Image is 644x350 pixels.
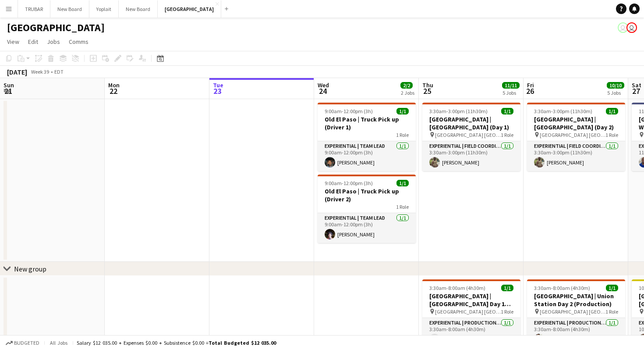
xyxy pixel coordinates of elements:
[4,338,41,348] button: Budgeted
[396,180,409,186] span: 1/1
[18,0,50,18] button: TRUBAR
[318,115,416,131] h3: Old El Paso | Truck Pick up (Driver 1)
[325,108,373,114] span: 9:00am-12:00pm (3h)
[429,285,485,291] span: 3:30am-8:00am (4h30m)
[43,36,64,47] a: Jobs
[325,180,373,186] span: 9:00am-12:00pm (3h)
[422,318,520,348] app-card-role: Experiential | Production Assistant1/13:30am-8:00am (4h30m) [PERSON_NAME]
[527,141,625,171] app-card-role: Experiential | Field Coordinator1/13:30am-3:00pm (11h30m)[PERSON_NAME]
[527,318,625,348] app-card-role: Experiential | Production Assistant1/13:30am-8:00am (4h30m)[PERSON_NAME]
[4,81,14,89] span: Sun
[107,86,120,96] span: 22
[501,132,513,138] span: 1 Role
[7,38,19,46] span: View
[527,103,625,171] app-job-card: 3:30am-3:00pm (11h30m)1/1[GEOGRAPHIC_DATA] | [GEOGRAPHIC_DATA] (Day 2) [GEOGRAPHIC_DATA] [GEOGRAP...
[318,187,416,203] h3: Old El Paso | Truck Pick up (Driver 2)
[527,279,625,348] app-job-card: 3:30am-8:00am (4h30m)1/1[GEOGRAPHIC_DATA] | Union Station Day 2 (Production) [GEOGRAPHIC_DATA] [G...
[29,68,51,75] span: Week 39
[401,89,414,96] div: 2 Jobs
[14,264,46,273] div: New group
[501,108,513,114] span: 1/1
[318,103,416,171] app-job-card: 9:00am-12:00pm (3h)1/1Old El Paso | Truck Pick up (Driver 1)1 RoleExperiential | Team Lead1/19:00...
[435,308,501,315] span: [GEOGRAPHIC_DATA] [GEOGRAPHIC_DATA]
[605,308,618,315] span: 1 Role
[28,38,38,46] span: Edit
[527,292,625,308] h3: [GEOGRAPHIC_DATA] | Union Station Day 2 (Production)
[422,115,520,131] h3: [GEOGRAPHIC_DATA] | [GEOGRAPHIC_DATA] (Day 1)
[89,0,119,18] button: Yoplait
[606,108,618,114] span: 1/1
[632,81,641,89] span: Sat
[48,339,69,346] span: All jobs
[108,81,120,89] span: Mon
[526,86,534,96] span: 26
[429,108,488,114] span: 3:30am-3:00pm (11h30m)
[316,86,329,96] span: 24
[212,86,223,96] span: 23
[318,81,329,89] span: Wed
[69,38,88,46] span: Comms
[25,36,42,47] a: Edit
[422,141,520,171] app-card-role: Experiential | Field Coordinator1/13:30am-3:00pm (11h30m)[PERSON_NAME]
[54,68,64,75] div: EDT
[7,21,105,34] h1: [GEOGRAPHIC_DATA]
[501,285,513,291] span: 1/1
[4,36,23,47] a: View
[421,86,433,96] span: 25
[630,86,641,96] span: 27
[618,22,628,33] app-user-avatar: Jamaal Jemmott
[396,204,409,210] span: 1 Role
[540,132,605,138] span: [GEOGRAPHIC_DATA] [GEOGRAPHIC_DATA]
[422,292,520,308] h3: [GEOGRAPHIC_DATA] | [GEOGRAPHIC_DATA] Day 1 Production)
[501,308,513,315] span: 1 Role
[14,340,39,346] span: Budgeted
[77,339,276,346] div: Salary $12 035.00 + Expenses $0.00 + Subsistence $0.00 =
[422,103,520,171] app-job-card: 3:30am-3:00pm (11h30m)1/1[GEOGRAPHIC_DATA] | [GEOGRAPHIC_DATA] (Day 1) [GEOGRAPHIC_DATA] [GEOGRAP...
[396,132,409,138] span: 1 Role
[50,0,89,18] button: New Board
[607,89,624,96] div: 5 Jobs
[607,82,624,89] span: 10/10
[47,38,60,46] span: Jobs
[534,108,592,114] span: 3:30am-3:00pm (11h30m)
[527,115,625,131] h3: [GEOGRAPHIC_DATA] | [GEOGRAPHIC_DATA] (Day 2)
[435,132,501,138] span: [GEOGRAPHIC_DATA] [GEOGRAPHIC_DATA]
[158,0,221,18] button: [GEOGRAPHIC_DATA]
[2,86,14,96] span: 21
[7,68,27,76] div: [DATE]
[605,132,618,138] span: 1 Role
[540,308,605,315] span: [GEOGRAPHIC_DATA] [GEOGRAPHIC_DATA]
[318,141,416,171] app-card-role: Experiential | Team Lead1/19:00am-12:00pm (3h)[PERSON_NAME]
[318,213,416,243] app-card-role: Experiential | Team Lead1/19:00am-12:00pm (3h)[PERSON_NAME]
[318,175,416,243] app-job-card: 9:00am-12:00pm (3h)1/1Old El Paso | Truck Pick up (Driver 2)1 RoleExperiential | Team Lead1/19:00...
[119,0,158,18] button: New Board
[213,81,223,89] span: Tue
[65,36,92,47] a: Comms
[209,339,276,346] span: Total Budgeted $12 035.00
[502,89,519,96] div: 5 Jobs
[396,108,409,114] span: 1/1
[606,285,618,291] span: 1/1
[527,81,534,89] span: Fri
[626,22,637,33] app-user-avatar: Jamaal Jemmott
[400,82,413,89] span: 2/2
[422,279,520,348] app-job-card: 3:30am-8:00am (4h30m)1/1[GEOGRAPHIC_DATA] | [GEOGRAPHIC_DATA] Day 1 Production) [GEOGRAPHIC_DATA]...
[422,81,433,89] span: Thu
[534,285,590,291] span: 3:30am-8:00am (4h30m)
[502,82,520,89] span: 11/11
